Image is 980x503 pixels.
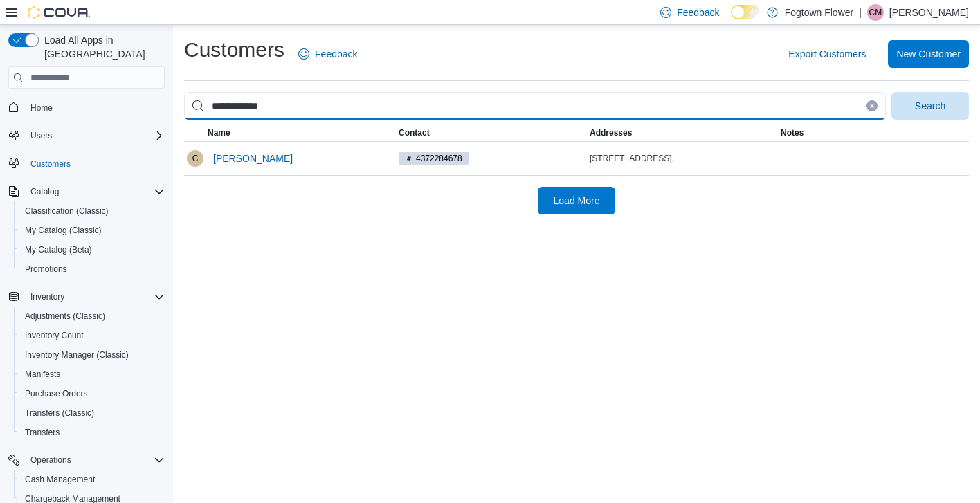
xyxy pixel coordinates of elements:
[208,145,298,172] button: [PERSON_NAME]
[19,405,100,421] a: Transfers (Classic)
[19,308,165,324] span: Adjustments (Classic)
[19,261,73,277] a: Promotions
[25,452,165,468] span: Operations
[19,405,165,421] span: Transfers (Classic)
[39,33,165,61] span: Load All Apps in [GEOGRAPHIC_DATA]
[25,330,84,341] span: Inventory Count
[19,366,165,383] span: Manifests
[19,471,165,488] span: Cash Management
[915,99,945,113] span: Search
[25,244,92,255] span: My Catalog (Beta)
[14,307,170,326] button: Adjustments (Classic)
[3,287,170,307] button: Inventory
[28,6,90,19] img: Cova
[25,183,165,200] span: Catalog
[14,423,170,442] button: Transfers
[19,327,89,344] a: Inventory Count
[19,203,165,219] span: Classification (Classic)
[19,241,165,258] span: My Catalog (Beta)
[25,289,70,305] button: Inventory
[3,182,170,201] button: Catalog
[19,327,165,344] span: Inventory Count
[25,183,64,200] button: Catalog
[399,127,430,138] span: Contact
[25,349,129,360] span: Inventory Manager (Classic)
[731,19,732,20] span: Dark Mode
[25,98,165,116] span: Home
[731,5,760,19] input: Dark Mode
[30,455,71,466] span: Operations
[25,264,67,275] span: Promotions
[25,474,95,485] span: Cash Management
[677,6,719,19] span: Feedback
[187,150,203,167] div: Chavez
[3,154,170,174] button: Customers
[30,130,52,141] span: Users
[14,240,170,259] button: My Catalog (Beta)
[25,156,76,172] a: Customers
[538,187,615,214] button: Load More
[19,308,111,324] a: Adjustments (Classic)
[896,47,961,61] span: New Customer
[14,365,170,384] button: Manifests
[14,345,170,365] button: Inventory Manager (Classic)
[859,4,862,21] p: |
[416,152,462,165] span: 4372284678
[19,471,100,488] a: Cash Management
[30,291,64,302] span: Inventory
[788,47,866,61] span: Export Customers
[19,385,165,402] span: Purchase Orders
[208,127,230,138] span: Name
[785,4,854,21] p: Fogtown Flower
[315,47,357,61] span: Feedback
[19,366,66,383] a: Manifests
[19,347,134,363] a: Inventory Manager (Classic)
[554,194,600,208] span: Load More
[30,102,53,113] span: Home
[25,289,165,305] span: Inventory
[293,40,363,68] a: Feedback
[14,259,170,279] button: Promotions
[14,403,170,423] button: Transfers (Classic)
[3,450,170,470] button: Operations
[19,424,65,441] a: Transfers
[19,222,107,239] a: My Catalog (Classic)
[14,221,170,240] button: My Catalog (Classic)
[891,92,969,120] button: Search
[25,205,109,217] span: Classification (Classic)
[192,150,199,167] span: C
[184,36,284,64] h1: Customers
[889,4,969,21] p: [PERSON_NAME]
[590,153,775,164] div: [STREET_ADDRESS],
[25,155,165,172] span: Customers
[25,427,60,438] span: Transfers
[19,222,165,239] span: My Catalog (Classic)
[19,424,165,441] span: Transfers
[19,347,165,363] span: Inventory Manager (Classic)
[867,4,884,21] div: Cameron McCrae
[888,40,969,68] button: New Customer
[14,326,170,345] button: Inventory Count
[30,158,71,170] span: Customers
[25,388,88,399] span: Purchase Orders
[30,186,59,197] span: Catalog
[869,4,882,21] span: CM
[3,97,170,117] button: Home
[25,369,60,380] span: Manifests
[25,127,57,144] button: Users
[25,100,58,116] a: Home
[25,452,77,468] button: Operations
[19,241,98,258] a: My Catalog (Beta)
[783,40,871,68] button: Export Customers
[213,152,293,165] span: [PERSON_NAME]
[866,100,878,111] button: Clear input
[19,385,93,402] a: Purchase Orders
[399,152,469,165] span: 4372284678
[19,203,114,219] a: Classification (Classic)
[25,127,165,144] span: Users
[3,126,170,145] button: Users
[19,261,165,277] span: Promotions
[590,127,632,138] span: Addresses
[14,201,170,221] button: Classification (Classic)
[14,384,170,403] button: Purchase Orders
